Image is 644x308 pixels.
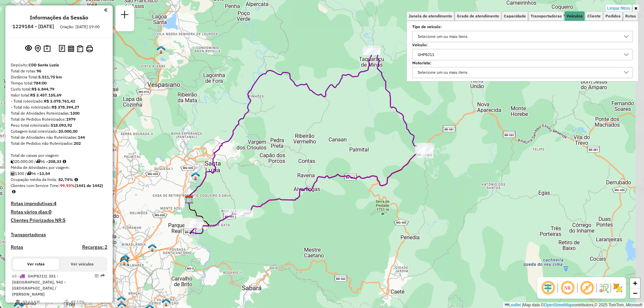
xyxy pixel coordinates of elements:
strong: 202 [74,141,81,146]
div: 1300 / 96 = [11,171,107,177]
strong: 13,54 [39,171,50,176]
i: Total de Atividades [11,172,15,176]
i: Distância Total [16,300,20,304]
strong: 144 [78,135,85,140]
div: Depósito: [11,62,107,68]
em: Opções [95,274,99,278]
span: Exibir rótulo [579,280,595,296]
a: Rotas [11,244,23,250]
span: Ocupação média da frota: [11,177,57,182]
strong: 99,93% [60,183,75,188]
label: Veículo: [412,42,633,48]
em: Média calculada utilizando a maior ocupação (%Peso ou %Cubagem) de cada rota da sessão. Rotas cro... [74,178,78,182]
strong: 208,33 [48,159,61,164]
a: Ocultar filtros [633,5,639,12]
div: Tempo total: [11,80,107,86]
div: Total de Atividades Roteirizadas: [11,110,107,116]
img: PA Lagoa Santa [157,45,165,54]
img: Cross Santa Luzia [191,172,200,180]
button: Imprimir Rotas [85,44,94,54]
div: Peso total roteirizado: [11,122,107,128]
em: Rota exportada [101,274,105,278]
strong: 518.093,92 [51,123,72,128]
div: Média de Atividades por viagem: [11,165,107,171]
div: Selecione um ou mais itens [415,67,470,78]
i: Total de rotas [27,172,31,176]
strong: 784:00 [34,80,47,85]
td: 99,63 KM [22,299,64,305]
div: GHP8J11 [415,49,437,60]
button: Painel de Sugestão [42,44,52,54]
em: Rotas cross docking consideradas [12,190,15,194]
strong: 82,74% [58,177,73,182]
i: Cubagem total roteirizado [11,160,15,164]
span: | [522,303,523,307]
h4: Clientes Priorizados NR: [11,218,107,223]
strong: R$ 6.844,79 [32,86,54,91]
td: 47,17% [70,299,104,305]
span: Capacidade [504,14,526,18]
img: 211 UDC WCL Vila Suzana [148,243,157,252]
strong: R$ 3.457.155,69 [30,93,61,98]
button: Exibir sessão original [24,43,33,54]
div: Custo total: [11,86,107,92]
strong: 96 [37,68,41,73]
strong: R$ 378.394,27 [52,105,79,110]
a: OpenStreetMap [544,303,573,307]
span: Grade de atendimento [457,14,499,18]
label: Tipo de veículo: [412,24,633,30]
button: Visualizar Romaneio [75,44,85,54]
strong: (1441 de 1442) [75,183,103,188]
div: - Total roteirizado: [11,98,107,104]
button: Centralizar mapa no depósito ou ponto de apoio [33,44,42,54]
span: GHP8J11 [28,273,46,279]
img: Transit Point - 1 [117,296,126,304]
strong: 1300 [70,111,79,116]
a: Zoom in [630,278,640,288]
h4: Rotas improdutivas: [11,201,107,206]
i: Total de rotas [36,160,40,164]
div: Cubagem total roteirizado: [11,128,107,134]
span: Clientes com Service Time: [11,183,60,188]
span: − [633,289,637,297]
strong: R$ 3.078.761,42 [44,99,75,104]
span: Ocultar NR [559,280,576,296]
i: Meta Caixas/viagem: 203,60 Diferença: 4,73 [63,160,66,164]
a: Leaflet [505,303,521,307]
div: Total de Atividades não Roteirizadas: [11,134,107,140]
h4: Transportadoras [11,232,107,238]
span: 65 - [12,273,66,297]
label: Motorista: [412,60,633,66]
strong: 4 [54,200,56,206]
img: CDD Santa Luzia [185,195,194,204]
span: Rotas [625,14,636,18]
button: Ver veículos [59,258,105,270]
div: Total de rotas: [11,68,107,74]
span: Janela de atendimento [409,14,452,18]
h4: Recargas: 2 [82,244,107,250]
img: Teste [120,257,128,266]
strong: 0 [49,209,51,215]
strong: 20.000,00 [58,129,77,134]
div: Total de Pedidos não Roteirizados: [11,140,107,146]
div: Map data © contributors,© 2025 TomTom, Microsoft [503,302,644,308]
button: Ver rotas [13,258,59,270]
div: Distância Total: [11,74,107,80]
div: Total de Pedidos Roteirizados: [11,116,107,122]
button: Logs desbloquear sessão [57,44,66,54]
span: Ocultar deslocamento [540,280,556,296]
span: + [633,279,637,287]
a: Clique aqui para minimizar o painel [104,6,107,14]
div: Criação: [DATE] 19:00 [57,24,102,30]
div: - Total não roteirizado: [11,104,107,110]
button: Visualizar relatório de Roteirização [66,44,75,53]
span: Pedidos [605,14,621,18]
strong: 5 [63,217,65,223]
a: Nova sessão e pesquisa [118,8,131,23]
div: Total de caixas por viagem: [11,152,107,159]
strong: 1979 [66,117,75,122]
img: Fluxo de ruas [598,283,609,293]
h4: Rotas vários dias: [11,209,107,215]
span: Veículos [567,14,583,18]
